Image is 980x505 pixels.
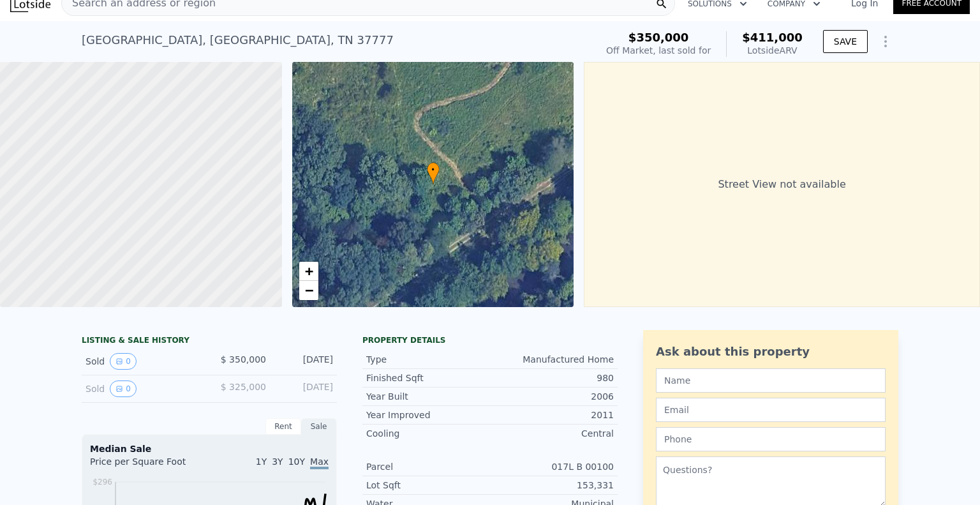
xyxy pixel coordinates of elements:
[427,162,440,185] div: •
[656,368,886,393] input: Name
[366,372,490,384] div: Finished Sqft
[584,62,980,307] div: Street View not available
[362,335,618,345] div: Property details
[221,382,266,392] span: $ 325,000
[82,335,337,348] div: LISTING & SALE HISTORY
[490,390,614,403] div: 2006
[427,164,440,176] span: •
[288,456,305,467] span: 10Y
[304,282,313,298] span: −
[742,44,803,57] div: Lotside ARV
[276,381,333,397] div: [DATE]
[110,381,137,397] button: View historical data
[490,353,614,366] div: Manufactured Home
[301,418,337,435] div: Sale
[90,455,209,476] div: Price per Square Foot
[82,31,394,49] div: [GEOGRAPHIC_DATA] , [GEOGRAPHIC_DATA] , TN 37777
[628,31,689,44] span: $350,000
[299,262,318,281] a: Zoom in
[823,30,868,53] button: SAVE
[656,343,886,361] div: Ask about this property
[276,353,333,370] div: [DATE]
[299,281,318,300] a: Zoom out
[490,460,614,473] div: 017L B 00100
[490,372,614,384] div: 980
[742,31,803,44] span: $411,000
[656,398,886,422] input: Email
[606,44,711,57] div: Off Market, last sold for
[265,418,301,435] div: Rent
[310,456,329,469] span: Max
[85,353,199,370] div: Sold
[366,479,490,492] div: Lot Sqft
[93,478,112,486] tspan: $296
[366,460,490,473] div: Parcel
[656,427,886,451] input: Phone
[490,427,614,440] div: Central
[366,353,490,366] div: Type
[85,381,199,397] div: Sold
[490,479,614,492] div: 153,331
[110,353,137,370] button: View historical data
[221,354,266,365] span: $ 350,000
[873,29,898,54] button: Show Options
[366,409,490,421] div: Year Improved
[90,442,329,455] div: Median Sale
[366,427,490,440] div: Cooling
[490,409,614,421] div: 2011
[256,456,267,467] span: 1Y
[366,390,490,403] div: Year Built
[272,456,283,467] span: 3Y
[304,263,313,279] span: +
